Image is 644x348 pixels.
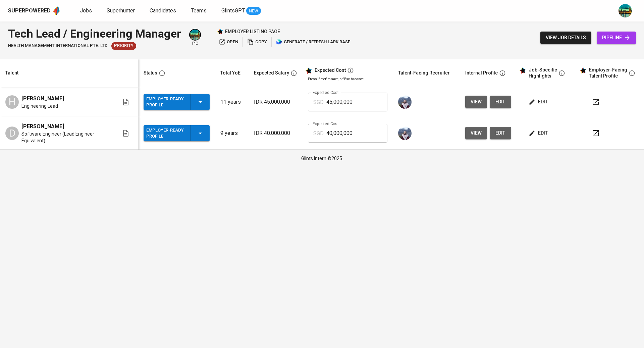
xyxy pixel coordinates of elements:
[8,6,61,16] a: Superpoweredapp logo
[21,131,111,144] span: Software Engineer (Lead Engineer Equivalent)
[217,37,240,47] button: open
[21,103,58,109] span: Engineering Lead
[490,127,511,139] button: edit
[111,43,136,49] span: Priority
[8,26,181,42] div: Tech Lead / Engineering Manager
[225,28,280,35] p: employer listing page
[530,98,548,106] span: edit
[144,125,209,141] button: Employer-Ready Profile
[190,30,200,40] img: a5d44b89-0c59-4c54-99d0-a63b29d42bd3.jpg
[21,95,64,103] span: [PERSON_NAME]
[490,96,511,108] button: edit
[246,8,261,14] span: NEW
[246,37,269,47] button: copy
[308,77,387,82] p: Press 'Enter' to save, or 'Esc' to cancel
[519,67,526,74] img: glints_star.svg
[471,98,482,106] span: view
[52,6,61,16] img: app logo
[597,32,636,44] a: pipeline
[111,42,136,50] div: New Job received from Demand Team
[5,69,18,77] div: Talent
[150,7,176,14] span: Candidates
[540,32,591,44] button: view job details
[527,96,550,108] button: edit
[305,67,312,74] img: glints_star.svg
[530,129,548,137] span: edit
[107,7,136,15] a: Superhunter
[254,129,297,137] p: IDR 40.000.000
[398,69,450,77] div: Talent-Facing Recruiter
[495,129,506,137] span: edit
[220,129,243,137] p: 9 years
[80,7,92,14] span: Jobs
[619,4,632,17] img: a5d44b89-0c59-4c54-99d0-a63b29d42bd3.jpg
[546,34,586,42] span: view job details
[219,38,238,46] span: open
[5,127,19,140] div: D
[527,127,550,139] button: edit
[144,69,157,77] div: Status
[313,130,324,138] p: SGD
[274,37,352,47] button: lark generate / refresh lark base
[276,38,350,46] span: generate / refresh lark base
[8,43,109,49] span: HEALTH MANAGEMENT INTERNATIONAL PTE. LTD.
[5,95,19,109] div: H
[602,34,631,42] span: pipeline
[144,94,209,110] button: Employer-Ready Profile
[580,67,586,74] img: glints_star.svg
[189,29,201,46] div: pic
[191,7,208,15] a: Teams
[220,98,243,106] p: 11 years
[254,98,297,106] p: IDR 45.000.000
[21,122,64,131] span: [PERSON_NAME]
[313,98,324,106] p: SGD
[217,29,223,35] img: Glints Star
[191,7,207,14] span: Teams
[107,7,135,14] span: Superhunter
[146,95,185,109] div: Employer-Ready Profile
[471,129,482,137] span: view
[589,67,627,79] div: Employer-Facing Talent Profile
[465,96,487,108] button: view
[221,7,245,14] span: GlintsGPT
[495,98,506,106] span: edit
[276,39,283,45] img: lark
[465,127,487,139] button: view
[150,7,177,15] a: Candidates
[465,69,498,77] div: Internal Profile
[247,38,267,46] span: copy
[398,127,412,140] img: christine.raharja@glints.com
[8,7,51,15] div: Superpowered
[220,69,240,77] div: Total YoE
[254,69,289,77] div: Expected Salary
[146,126,185,141] div: Employer-Ready Profile
[398,95,412,109] img: christine.raharja@glints.com
[221,7,261,15] a: GlintsGPT NEW
[80,7,93,15] a: Jobs
[315,67,346,73] div: Expected Cost
[529,67,557,79] div: Job-Specific Highlights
